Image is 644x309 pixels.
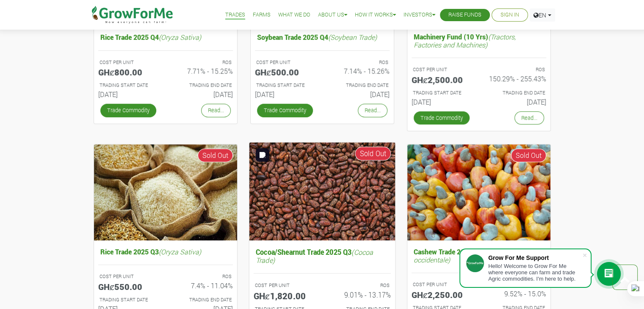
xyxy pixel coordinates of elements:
p: ROS [173,273,232,280]
a: Trade Commodity [257,104,313,117]
span: Sold Out [198,149,233,162]
i: (Anacardium occidentale) [414,247,521,264]
a: Read... [514,111,544,124]
i: (Cocoa Trade) [255,247,373,265]
h6: 7.71% - 15.25% [172,67,233,75]
p: Estimated Trading End Date [173,82,232,89]
h5: GHȼ2,250.00 [412,290,473,300]
h5: Soybean Trade 2025 Q4 [255,31,390,43]
a: Trades [225,11,245,19]
h6: [DATE] [98,90,159,98]
p: COST PER UNIT [100,59,158,66]
p: COST PER UNIT [100,273,158,280]
p: COST PER UNIT [256,59,315,66]
p: ROS [173,59,232,66]
p: Estimated Trading End Date [173,296,232,303]
img: growforme image [94,144,237,240]
a: Read... [358,104,387,117]
h6: [DATE] [412,98,473,106]
a: Machinery Fund (10 Yrs)(Tractors, Factories and Machines) COST PER UNIT GHȼ2,500.00 ROS 150.29% -... [412,30,546,109]
a: Sign In [500,11,519,19]
a: Investors [404,11,435,19]
h6: [DATE] [485,98,546,106]
h5: Rice Trade 2025 Q3 [98,246,233,258]
p: Estimated Trading Start Date [256,82,315,89]
p: Estimated Trading End Date [330,82,388,89]
p: Estimated Trading Start Date [100,82,158,89]
p: ROS [486,66,545,73]
i: (Soybean Trade) [328,33,377,41]
h5: GHȼ1,820.00 [253,290,315,301]
h5: GHȼ2,500.00 [412,74,473,85]
i: (Oryza Sativa) [159,247,201,256]
h6: [DATE] [255,90,316,98]
h6: [DATE] [172,90,233,98]
h5: Cocoa/Shearnut Trade 2025 Q3 [253,246,390,266]
a: Read... [201,104,231,117]
a: Soybean Trade 2025 Q4(Soybean Trade) COST PER UNIT GHȼ500.00 ROS 7.14% - 15.26% TRADING START DAT... [255,31,390,102]
p: COST PER UNIT [413,66,471,73]
a: How it Works [355,11,396,19]
a: Trade Commodity [100,104,156,117]
p: COST PER UNIT [413,281,471,288]
i: (Oryza Sativa) [159,33,201,41]
div: Hello! Welcome to Grow For Me where everyone can farm and trade Agric commodities. I'm here to help. [488,263,582,282]
div: Grow For Me Support [488,254,582,261]
a: Farms [253,11,271,19]
span: Sold Out [511,149,546,162]
span: Sold Out [355,147,391,161]
a: Rice Trade 2025 Q4(Oryza Sativa) COST PER UNIT GHȼ800.00 ROS 7.71% - 15.25% TRADING START DATE [D... [98,31,233,102]
p: Estimated Trading Start Date [100,296,158,303]
a: About Us [318,11,347,19]
h5: GHȼ500.00 [255,67,316,77]
h6: 7.4% - 11.04% [172,281,233,290]
a: Trade Commodity [414,111,470,124]
h6: [DATE] [329,90,390,98]
p: Estimated Trading End Date [486,89,545,97]
p: ROS [330,59,388,66]
a: What We Do [278,11,310,19]
a: EN [530,8,555,22]
a: Raise Funds [448,11,481,19]
h5: Machinery Fund (10 Yrs) [412,30,546,51]
img: growforme image [407,144,550,240]
h6: 9.52% - 15.0% [485,290,546,298]
h5: Cashew Trade 2025 Q3 [412,246,546,266]
h6: 9.01% - 13.17% [329,290,391,299]
i: (Tractors, Factories and Machines) [414,32,516,49]
p: ROS [330,282,390,289]
h6: 7.14% - 15.26% [329,67,390,75]
img: growforme image [249,142,395,240]
h6: 150.29% - 255.43% [485,74,546,83]
p: COST PER UNIT [254,282,314,289]
p: Estimated Trading Start Date [413,89,471,97]
h5: Rice Trade 2025 Q4 [98,31,233,43]
h5: GHȼ550.00 [98,281,159,292]
h5: GHȼ800.00 [98,67,159,77]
